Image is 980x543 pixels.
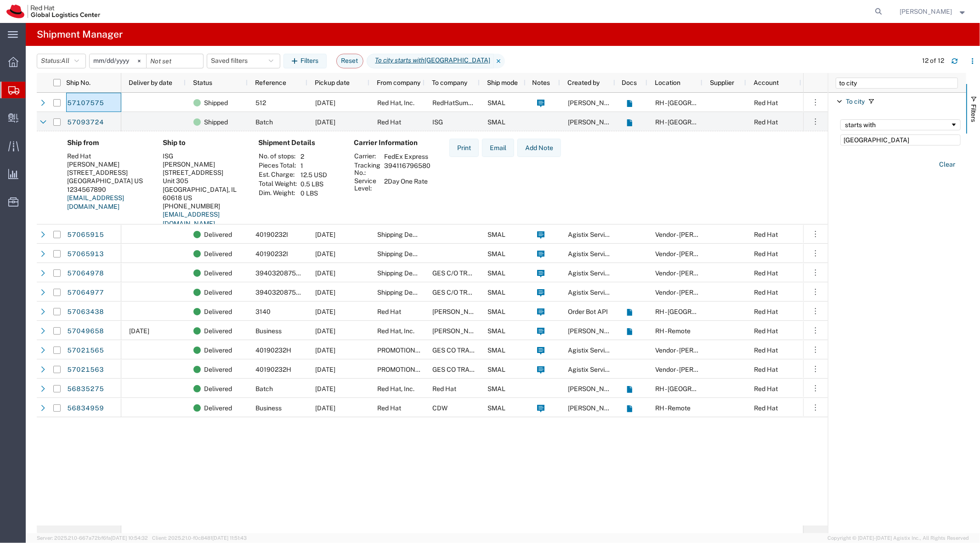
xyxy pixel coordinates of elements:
[67,343,104,358] a: 57021565
[487,404,505,412] span: SMAL
[204,93,228,112] span: Shipped
[487,327,505,335] span: SMAL
[255,327,282,335] span: Business
[336,54,363,68] button: Reset
[315,250,335,258] span: 10/08/2025
[37,535,148,541] span: Server: 2025.21.0-667a72bf6fa
[163,139,244,147] h4: Ship to
[900,6,952,17] span: Soojung Mansberger
[840,134,961,146] input: Filter Value
[90,54,146,68] input: Not set
[354,152,381,161] th: Carrier:
[67,168,148,177] div: [STREET_ADDRESS]
[67,228,104,242] a: 57065915
[67,185,148,194] div: 1234567890
[568,118,620,126] span: Soojung Mansberger
[258,152,297,161] th: No. of stops:
[828,93,966,533] div: Filter List 1 Filters
[432,289,559,296] span: GES C/O TRADESHOW TRANSPORTATION
[487,118,505,126] span: SMAL
[655,327,691,335] span: RH - Remote
[568,347,615,354] span: Agistix Services
[163,185,244,202] div: [GEOGRAPHIC_DATA], IL 60618 US
[432,79,467,86] span: To company
[532,79,550,86] span: Notes
[255,99,266,106] span: 512
[922,56,944,66] div: 12 of 12
[283,54,327,68] button: Filters
[163,168,244,177] div: [STREET_ADDRESS]
[163,211,220,227] a: [EMAIL_ADDRESS][DOMAIN_NAME]
[193,79,212,86] span: Status
[67,401,104,416] a: 56834959
[67,266,104,281] a: 57064978
[487,231,505,238] span: SMAL
[297,189,330,198] td: 0 LBS
[255,118,273,126] span: Batch
[315,269,335,277] span: 10/08/2025
[315,327,335,335] span: 10/07/2025
[754,289,778,296] span: Red Hat
[315,347,335,354] span: 10/03/2025
[255,250,288,258] span: 40190232I
[377,404,401,412] span: Red Hat
[754,347,778,354] span: Red Hat
[354,161,381,177] th: Tracking No.:
[377,327,414,335] span: Red Hat, Inc.
[381,177,434,192] td: 2Day One Rate
[377,366,459,373] span: PROMOTIONAL PRODUCTS
[432,308,512,315] span: Lisa harmes - Red Hat
[517,139,561,157] button: Add Note
[255,404,282,412] span: Business
[204,112,228,132] span: Shipped
[655,250,731,258] span: Vendor - JNI Wilmington
[204,360,232,379] span: Delivered
[6,5,100,18] img: logo
[258,189,297,198] th: Dim. Weight:
[315,118,335,126] span: 10/10/2025
[111,535,148,541] span: [DATE] 10:54:32
[66,79,91,86] span: Ship No.
[204,341,232,360] span: Delivered
[487,366,505,373] span: SMAL
[255,366,291,373] span: 40190232H
[655,289,731,296] span: Vendor - JNI Wilmington
[354,139,427,147] h4: Carrier Information
[367,54,494,68] span: To city starts with chicago
[67,305,104,319] a: 57063438
[487,269,505,277] span: SMAL
[129,79,172,86] span: Deliver by date
[297,161,330,170] td: 1
[315,308,335,315] span: 10/08/2025
[568,99,620,106] span: Soojung Mansberger
[67,160,148,168] div: [PERSON_NAME]
[315,99,335,106] span: 10/11/2025
[67,324,104,339] a: 57049658
[297,152,330,161] td: 2
[377,250,440,258] span: Shipping Department
[255,79,286,86] span: Reference
[568,289,615,296] span: Agistix Services
[432,366,556,373] span: GES CO TRADESHOW TRANSPORTATION
[212,535,247,541] span: [DATE] 11:51:43
[315,404,335,412] span: 09/16/2025
[315,366,335,373] span: 10/03/2025
[754,118,778,126] span: Red Hat
[37,23,123,46] h4: Shipment Manager
[568,327,620,335] span: Linda Burwell
[129,327,149,335] span: 10/10/2025
[568,385,620,392] span: Robert Lomax
[315,289,335,296] span: 10/08/2025
[655,231,731,238] span: Vendor - JNI Wilmington
[207,54,280,68] button: Saved filters
[432,404,448,412] span: CDW
[204,379,232,398] span: Delivered
[297,170,330,179] td: 12.5 USD
[255,385,273,392] span: Batch
[432,327,485,335] span: Damien Eversmann
[375,56,425,65] i: To city starts with
[482,139,514,157] button: Email
[970,104,977,122] span: Filters
[67,363,104,377] a: 57021563
[754,404,778,412] span: Red Hat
